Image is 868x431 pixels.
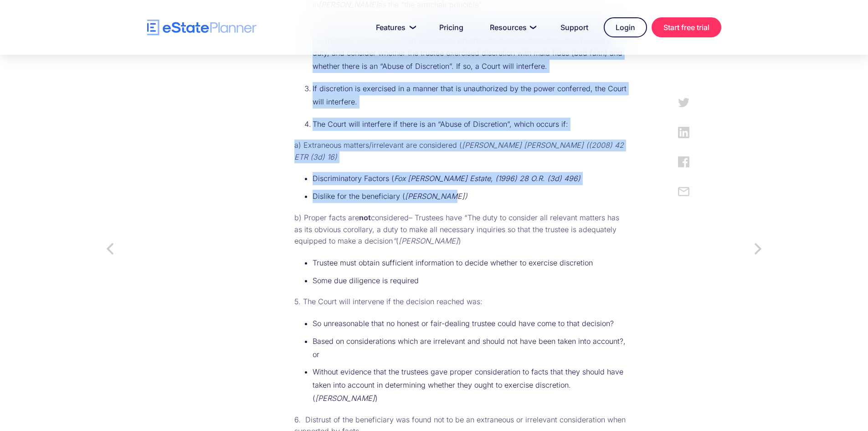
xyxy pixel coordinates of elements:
[294,140,629,163] p: a) Extraneous matters/irrelevant are considered (
[550,18,599,36] a: Support
[294,212,629,247] p: b) Proper facts are considered– Trustees have “The duty to consider all relevant matters has as i...
[313,118,629,131] li: The Court will interfere if there is an “Abuse of Discretion”, which occurs if:
[359,213,371,222] strong: not
[652,17,721,37] a: Start free trial
[313,256,629,270] li: Trustee must obtain sufficient information to decide whether to exercise discretion
[313,274,629,287] li: Some due diligence is required
[147,20,257,36] a: home
[393,236,396,245] em: ”
[294,296,629,308] p: 5. The Court will intervene if the decision reached was:
[313,172,629,185] li: Discriminatory Factors (
[394,174,580,183] em: Fox [PERSON_NAME] Estate, (1996) 28 O.R. (3d) 496)
[313,365,629,405] li: Without evidence that the trustees gave proper consideration to facts that they should have taken...
[294,140,624,161] em: [PERSON_NAME] [PERSON_NAME] ((2008) 42 ETR (3d) 16)
[313,82,629,109] li: If discretion is exercised in a manner that is unauthorized by the power conferred, the Court wil...
[313,335,629,361] li: Based on considerations which are irrelevant and should not have been taken into account?, or
[315,394,375,403] em: [PERSON_NAME]
[313,190,629,203] li: Dislike for the beneficiary (
[405,192,467,201] em: [PERSON_NAME])
[604,17,647,37] a: Login
[479,18,545,36] a: Resources
[365,18,424,36] a: Features
[428,18,474,36] a: Pricing
[399,236,458,245] em: [PERSON_NAME]
[313,317,629,330] li: So unreasonable that no honest or fair-dealing trustee could have come to that decision?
